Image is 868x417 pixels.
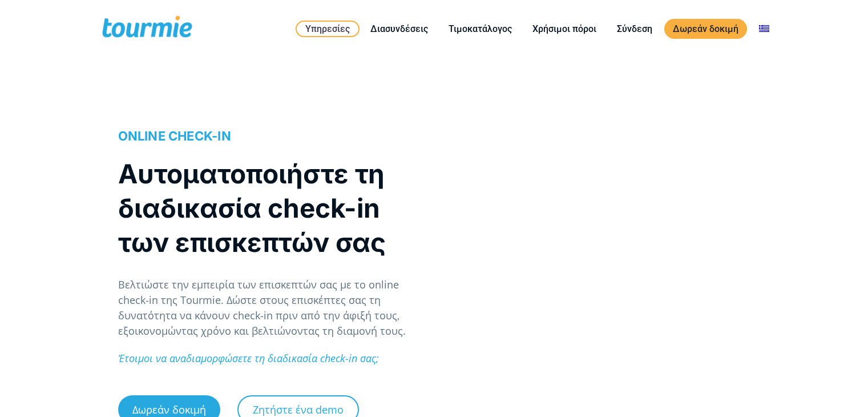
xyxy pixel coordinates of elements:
a: Χρήσιμοι πόροι [524,22,605,36]
em: Έτοιμοι να αναδιαμορφώσετε τη διαδικασία check-in σας; [118,351,379,365]
a: Υπηρεσίες [296,21,360,37]
a: Σύνδεση [608,22,661,36]
a: Διασυνδέσεις [362,22,437,36]
p: Βελτιώστε την εμπειρία των επισκεπτών σας με το online check-in της Tourmie. Δώστε στους επισκέπτ... [118,277,422,339]
a: Δωρεάν δοκιμή [664,19,747,39]
a: Τιμοκατάλογος [440,22,520,36]
h1: Αυτοματοποιήστε τη διαδικασία check-in των επισκεπτών σας [118,157,422,259]
span: ONLINE CHECK-IN [118,129,231,143]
